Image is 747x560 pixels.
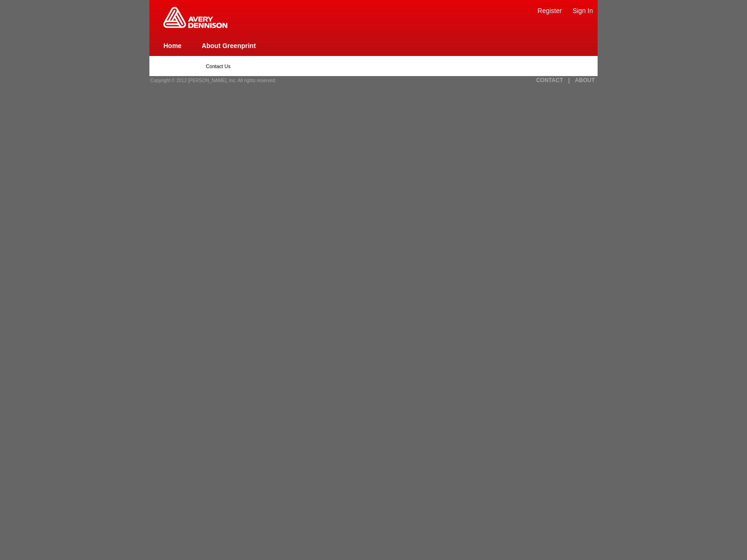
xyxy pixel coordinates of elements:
a: | [568,77,570,84]
a: Sign In [572,7,593,14]
a: Home [163,42,182,49]
a: About Greenprint [202,42,256,49]
a: Greenprint [163,23,227,29]
p: Contact Us [206,63,541,69]
span: Copyright © 2012 [PERSON_NAME], Inc. All rights reserved. [150,78,276,83]
a: Register [537,7,562,14]
a: CONTACT [536,77,563,84]
a: ABOUT [575,77,595,84]
img: Home [163,7,227,28]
